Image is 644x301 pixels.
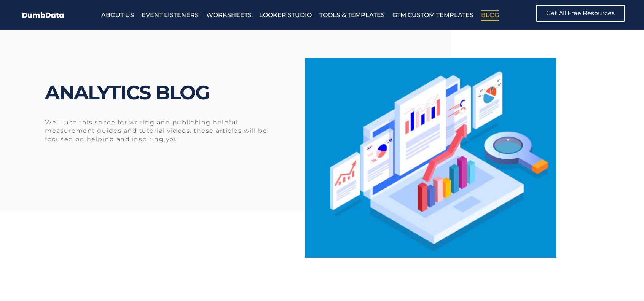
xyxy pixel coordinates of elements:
a: Event Listeners [142,10,199,21]
a: Tools & Templates [319,10,385,21]
span: Get All Free Resources [546,10,615,16]
a: Looker Studio [259,10,312,21]
a: Blog [481,10,499,21]
a: Worksheets [206,10,252,21]
a: GTM Custom Templates [392,10,473,21]
a: About Us [101,10,134,21]
h6: We'll use this space for writing and publishing helpful measurement guides and tutorial videos. t... [45,118,281,143]
nav: Menu [101,10,502,21]
h1: Analytics Blog [45,77,338,108]
a: Get All Free Resources [536,5,625,22]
